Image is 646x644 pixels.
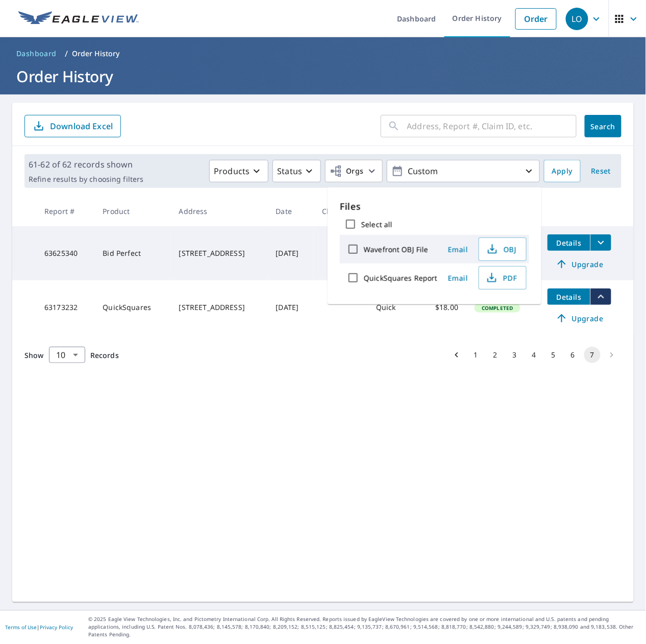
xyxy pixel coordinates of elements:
[364,245,428,254] label: Wavefront OBJ File
[554,292,584,302] span: Details
[268,196,314,226] th: Date
[90,350,119,360] span: Records
[5,624,37,631] a: Terms of Use
[209,160,268,182] button: Products
[507,347,523,363] button: Go to page 3
[94,226,170,280] td: Bid Perfect
[485,272,518,284] span: PDF
[49,347,85,363] div: Show 10 records
[36,280,94,335] td: 63173232
[171,196,268,226] th: Address
[325,160,383,182] button: Orgs
[272,160,321,182] button: Status
[179,302,260,313] div: [STREET_ADDRESS]
[487,347,504,363] button: Go to page 2
[40,624,73,631] a: Privacy Policy
[548,234,590,251] button: detailsBtn-63625340
[590,234,611,251] button: filesDropdownBtn-63625340
[330,165,364,178] span: Orgs
[468,347,484,363] button: Go to page 1
[566,8,588,30] div: LO
[368,280,420,335] td: Quick
[585,160,617,182] button: Reset
[50,121,113,132] p: Download Excel
[72,49,120,59] p: Order History
[442,242,475,257] button: Email
[5,625,73,631] p: |
[545,347,562,363] button: Go to page 5
[340,200,529,213] p: Files
[314,196,368,226] th: Claim ID
[407,112,577,140] input: Address, Report #, Claim ID, etc.
[94,196,170,226] th: Product
[447,347,622,363] nav: pagination navigation
[554,258,605,270] span: Upgrade
[554,238,584,248] span: Details
[548,289,590,305] button: detailsBtn-63173232
[12,45,634,62] nav: breadcrumb
[526,347,542,363] button: Go to page 4
[12,45,61,62] a: Dashboard
[36,226,94,280] td: 63625340
[479,237,527,261] button: OBJ
[585,115,622,137] button: Search
[590,289,611,305] button: filesDropdownBtn-63173232
[18,11,139,27] img: EV Logo
[268,226,314,280] td: [DATE]
[593,122,613,131] span: Search
[589,165,613,178] span: Reset
[554,312,605,324] span: Upgrade
[548,256,611,272] a: Upgrade
[361,220,392,229] label: Select all
[476,304,519,312] span: Completed
[420,280,467,335] td: $18.00
[65,47,68,60] li: /
[404,162,523,180] p: Custom
[387,160,540,182] button: Custom
[548,310,611,326] a: Upgrade
[485,243,518,255] span: OBJ
[442,270,475,286] button: Email
[277,165,302,177] p: Status
[12,66,634,87] h1: Order History
[479,266,527,290] button: PDF
[24,115,121,137] button: Download Excel
[24,350,44,360] span: Show
[446,273,470,283] span: Email
[584,347,601,363] button: page 7
[544,160,581,182] button: Apply
[565,347,581,363] button: Go to page 6
[16,49,57,59] span: Dashboard
[49,341,85,369] div: 10
[364,273,438,283] label: QuickSquares Report
[36,196,94,226] th: Report #
[94,280,170,335] td: QuickSquares
[552,165,573,178] span: Apply
[515,8,557,30] a: Order
[29,175,143,184] p: Refine results by choosing filters
[214,165,250,177] p: Products
[29,158,143,171] p: 61-62 of 62 records shown
[268,280,314,335] td: [DATE]
[449,347,465,363] button: Go to previous page
[446,245,470,254] span: Email
[179,248,260,258] div: [STREET_ADDRESS]
[88,616,641,639] p: © 2025 Eagle View Technologies, Inc. and Pictometry International Corp. All Rights Reserved. Repo...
